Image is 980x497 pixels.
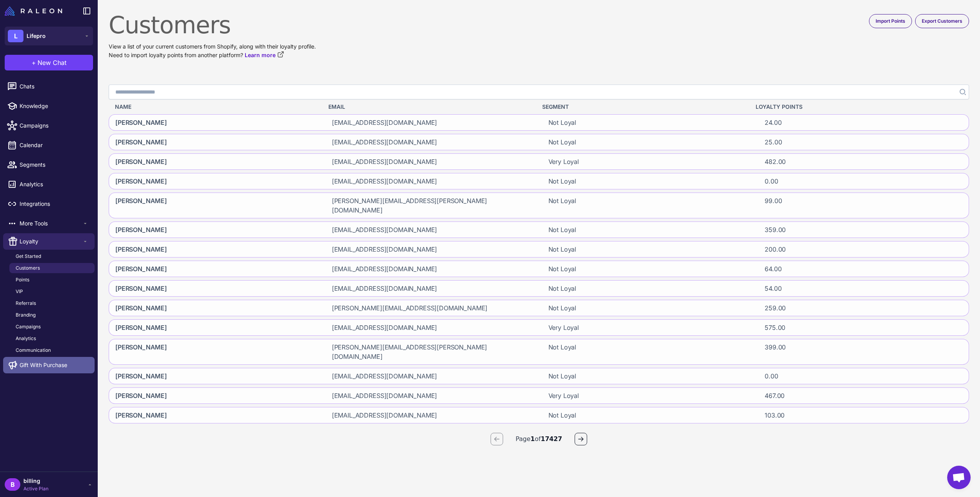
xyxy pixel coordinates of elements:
[245,51,284,59] a: Learn more
[765,342,786,361] span: 399.00
[20,82,88,91] span: Chats
[876,18,905,25] span: Import Points
[27,32,46,40] span: Lifepro
[332,323,437,332] span: [EMAIL_ADDRESS][DOMAIN_NAME]
[548,391,579,400] span: Very Loyal
[765,264,781,274] span: 64.00
[765,196,782,215] span: 99.00
[5,478,20,491] div: B
[332,196,530,215] span: [PERSON_NAME][EMAIL_ADDRESS][PERSON_NAME][DOMAIN_NAME]
[3,137,95,153] a: Calendar
[109,42,969,51] p: View a list of your current customers from Shopify, along with their loyalty profile.
[332,118,437,127] span: [EMAIL_ADDRESS][DOMAIN_NAME]
[3,78,95,95] a: Chats
[548,323,579,332] span: Very Loyal
[548,284,577,293] span: Not Loyal
[955,85,969,99] button: Search
[23,485,48,492] span: Active Plan
[548,157,579,166] span: Very Loyal
[115,137,167,147] span: [PERSON_NAME]
[3,176,95,193] a: Analytics
[8,30,23,42] div: L
[765,157,786,166] span: 482.00
[516,434,562,444] p: Page of
[109,114,969,131] div: [PERSON_NAME][EMAIL_ADDRESS][DOMAIN_NAME]Not Loyal24.00
[548,225,577,234] span: Not Loyal
[548,137,577,147] span: Not Loyal
[5,6,62,16] img: Raleon Logo
[765,176,778,186] span: 0.00
[20,180,88,189] span: Analytics
[109,387,969,404] div: [PERSON_NAME][EMAIL_ADDRESS][DOMAIN_NAME]Very Loyal467.00
[115,118,167,127] span: [PERSON_NAME]
[109,51,969,59] p: Need to import loyalty points from another platform?
[115,176,167,186] span: [PERSON_NAME]
[109,368,969,384] div: [PERSON_NAME][EMAIL_ADDRESS][DOMAIN_NAME]Not Loyal0.00
[9,286,95,297] a: VIP
[947,466,971,489] a: Open chat
[548,342,577,361] span: Not Loyal
[109,193,969,218] div: [PERSON_NAME][PERSON_NAME][EMAIL_ADDRESS][PERSON_NAME][DOMAIN_NAME]Not Loyal99.00
[5,55,93,70] button: +New Chat
[16,335,36,342] span: Analytics
[9,275,95,285] a: Points
[109,261,969,277] div: [PERSON_NAME][EMAIL_ADDRESS][DOMAIN_NAME]Not Loyal64.00
[16,265,40,272] span: Customers
[16,253,41,260] span: Get Started
[765,303,786,313] span: 259.00
[548,245,577,254] span: Not Loyal
[20,200,88,208] span: Integrations
[548,118,577,127] span: Not Loyal
[115,264,167,274] span: [PERSON_NAME]
[109,339,969,365] div: [PERSON_NAME][PERSON_NAME][EMAIL_ADDRESS][PERSON_NAME][DOMAIN_NAME]Not Loyal399.00
[115,245,167,254] span: [PERSON_NAME]
[115,225,167,234] span: [PERSON_NAME]
[20,361,67,369] span: Gift With Purchase
[20,160,88,169] span: Segments
[115,303,167,313] span: [PERSON_NAME]
[109,280,969,297] div: [PERSON_NAME][EMAIL_ADDRESS][DOMAIN_NAME]Not Loyal54.00
[9,345,95,355] a: Communication
[9,310,95,320] a: Branding
[756,103,803,111] span: Loyalty Points
[109,173,969,189] div: [PERSON_NAME][EMAIL_ADDRESS][DOMAIN_NAME]Not Loyal0.00
[109,134,969,150] div: [PERSON_NAME][EMAIL_ADDRESS][DOMAIN_NAME]Not Loyal25.00
[332,371,437,381] span: [EMAIL_ADDRESS][DOMAIN_NAME]
[9,322,95,332] a: Campaigns
[115,284,167,293] span: [PERSON_NAME]
[332,391,437,400] span: [EMAIL_ADDRESS][DOMAIN_NAME]
[332,225,437,234] span: [EMAIL_ADDRESS][DOMAIN_NAME]
[16,276,29,283] span: Points
[20,141,88,149] span: Calendar
[328,103,345,111] span: Email
[765,245,786,254] span: 200.00
[16,347,51,354] span: Communication
[115,411,167,420] span: [PERSON_NAME]
[3,117,95,134] a: Campaigns
[548,303,577,313] span: Not Loyal
[115,157,167,166] span: [PERSON_NAME]
[115,391,167,400] span: [PERSON_NAME]
[16,323,41,330] span: Campaigns
[548,176,577,186] span: Not Loyal
[765,323,785,332] span: 575.00
[5,27,93,45] button: LLifepro
[109,319,969,336] div: [PERSON_NAME][EMAIL_ADDRESS][DOMAIN_NAME]Very Loyal575.00
[16,288,23,295] span: VIP
[115,196,167,215] span: [PERSON_NAME]
[3,98,95,114] a: Knowledge
[332,137,437,147] span: [EMAIL_ADDRESS][DOMAIN_NAME]
[332,284,437,293] span: [EMAIL_ADDRESS][DOMAIN_NAME]
[20,102,88,110] span: Knowledge
[765,137,782,147] span: 25.00
[332,342,530,361] span: [PERSON_NAME][EMAIL_ADDRESS][PERSON_NAME][DOMAIN_NAME]
[332,411,437,420] span: [EMAIL_ADDRESS][DOMAIN_NAME]
[9,298,95,308] a: Referrals
[9,333,95,344] a: Analytics
[32,58,36,67] span: +
[530,435,535,443] strong: 1
[548,264,577,274] span: Not Loyal
[16,312,36,319] span: Branding
[3,357,95,373] a: Gift With Purchase
[109,300,969,316] div: [PERSON_NAME][PERSON_NAME][EMAIL_ADDRESS][DOMAIN_NAME]Not Loyal259.00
